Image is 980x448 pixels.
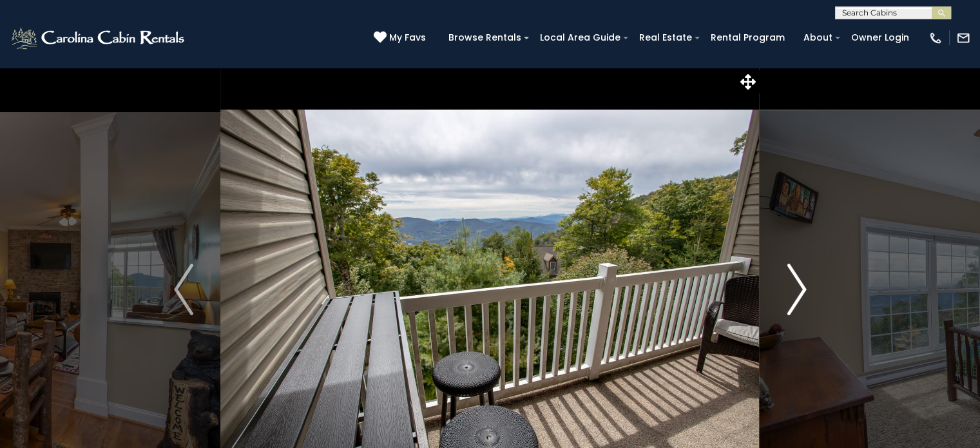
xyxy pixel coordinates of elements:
a: Owner Login [845,28,916,48]
img: phone-regular-white.png [928,31,943,45]
a: Local Area Guide [533,28,627,48]
a: My Favs [374,31,429,45]
img: arrow [787,264,806,315]
img: mail-regular-white.png [956,31,970,45]
a: About [797,28,839,48]
img: arrow [174,264,193,315]
img: White-1-2.png [10,25,188,51]
a: Browse Rentals [442,28,528,48]
span: My Favs [389,31,426,44]
a: Rental Program [704,28,791,48]
a: Real Estate [633,28,698,48]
